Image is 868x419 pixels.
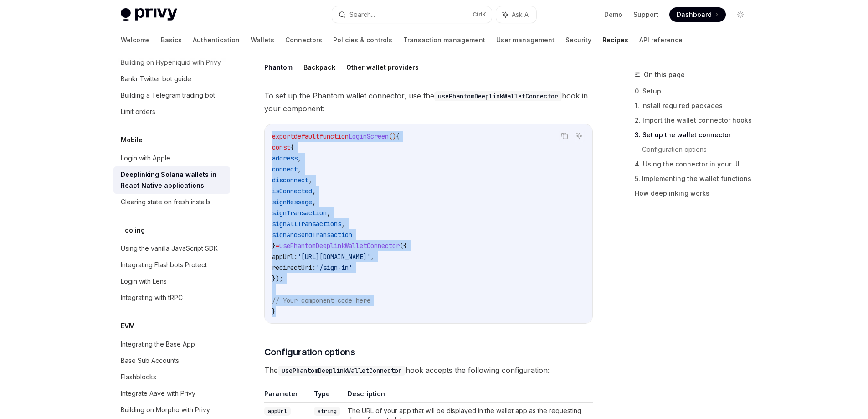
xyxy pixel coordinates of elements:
[298,165,301,173] span: ,
[496,6,536,23] button: Ask AI
[496,29,555,51] a: User management
[279,242,400,250] span: usePhantomDeeplinkWalletConnector
[161,29,182,51] a: Basics
[272,231,352,239] span: signAndSendTransaction
[285,29,322,51] a: Connectors
[319,132,349,140] span: function
[344,389,593,403] th: Description
[276,242,279,250] span: =
[272,209,327,217] span: signTransaction
[635,113,755,128] a: 2. Import the wallet connector hooks
[733,7,748,22] button: Toggle dark mode
[565,29,591,51] a: Security
[272,296,370,305] span: // Your component code here
[635,171,755,186] a: 5. Implementing the wallet functions
[473,11,486,18] span: Ctrl K
[121,90,215,101] div: Building a Telegram trading bot
[121,339,195,350] div: Integrating the Base App
[272,187,312,195] span: isConnected
[272,242,276,250] span: }
[113,336,230,352] a: Integrating the Base App
[310,389,344,403] th: Type
[400,242,407,250] span: ({
[559,130,570,142] button: Copy the contents from the code block
[669,7,726,22] a: Dashboard
[121,153,170,164] div: Login with Apple
[635,157,755,171] a: 4. Using the connector in your UI
[635,84,755,98] a: 0. Setup
[113,103,230,120] a: Limit orders
[272,274,283,283] span: });
[341,220,345,228] span: ,
[346,57,419,78] button: Other wallet providers
[635,186,755,201] a: How deeplinking works
[264,57,293,78] button: Phantom
[121,259,207,270] div: Integrating Flashbots Protect
[308,176,312,184] span: ,
[298,154,301,162] span: ,
[635,128,755,142] a: 3. Set up the wallet connector
[251,29,274,51] a: Wallets
[272,220,341,228] span: signAllTransactions
[121,106,155,117] div: Limit orders
[644,69,685,80] span: On this page
[121,29,150,51] a: Welcome
[314,407,340,416] code: string
[312,198,316,206] span: ,
[272,264,316,272] span: redirectUri:
[121,276,167,287] div: Login with Lens
[264,89,593,115] span: To set up the Phantom wallet connector, use the hook in your component:
[272,307,276,316] span: }
[113,385,230,402] a: Integrate Aave with Privy
[573,130,585,142] button: Ask AI
[113,369,230,385] a: Flashblocks
[121,404,210,415] div: Building on Morpho with Privy
[512,10,530,19] span: Ask AI
[316,264,352,272] span: '/sign-in'
[121,321,135,331] h5: EVM
[121,73,191,84] div: Bankr Twitter bot guide
[121,372,156,383] div: Flashblocks
[294,132,319,140] span: default
[635,98,755,113] a: 1. Install required packages
[264,364,593,377] span: The hook accepts the following configuration:
[264,407,291,416] code: appUrl
[113,240,230,257] a: Using the vanilla JavaScript SDK
[113,290,230,306] a: Integrating with tRPC
[370,253,374,261] span: ,
[113,150,230,166] a: Login with Apple
[639,29,683,51] a: API reference
[303,57,335,78] button: Backpack
[193,29,240,51] a: Authentication
[403,29,485,51] a: Transaction management
[642,142,755,157] a: Configuration options
[332,6,492,23] button: Search...CtrlK
[272,176,308,184] span: disconnect
[633,10,658,19] a: Support
[121,225,145,236] h5: Tooling
[113,257,230,273] a: Integrating Flashbots Protect
[434,91,562,101] code: usePhantomDeeplinkWalletConnector
[264,346,355,358] span: Configuration options
[272,165,298,173] span: connect
[121,243,218,254] div: Using the vanilla JavaScript SDK
[396,132,400,140] span: {
[333,29,392,51] a: Policies & controls
[121,8,177,21] img: light logo
[278,366,406,376] code: usePhantomDeeplinkWalletConnector
[121,134,143,145] h5: Mobile
[349,132,389,140] span: LoginScreen
[272,132,294,140] span: export
[113,166,230,194] a: Deeplinking Solana wallets in React Native applications
[264,389,310,403] th: Parameter
[604,10,622,19] a: Demo
[389,132,396,140] span: ()
[312,187,316,195] span: ,
[113,71,230,87] a: Bankr Twitter bot guide
[602,29,628,51] a: Recipes
[121,388,195,399] div: Integrate Aave with Privy
[113,402,230,418] a: Building on Morpho with Privy
[113,87,230,103] a: Building a Telegram trading bot
[677,10,712,19] span: Dashboard
[113,273,230,290] a: Login with Lens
